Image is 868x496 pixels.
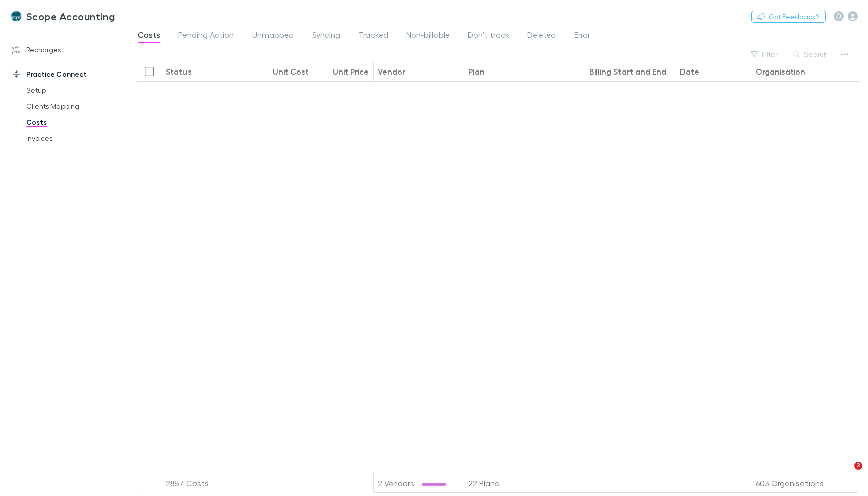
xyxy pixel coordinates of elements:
[16,130,127,147] a: Invoices
[2,66,127,82] a: Practice Connect
[4,4,121,28] a: Scope Accounting
[464,473,585,493] div: 22 Plans
[406,30,450,43] span: Non-billable
[333,66,369,77] div: Unit Price
[527,30,556,43] span: Deleted
[574,30,590,43] span: Error
[10,10,22,22] img: Scope Accounting's Logo
[751,11,826,23] button: Got Feedback?
[834,462,858,486] iframe: Intercom live chat
[374,473,464,493] div: 2 Vendors
[680,66,699,77] div: Date
[252,30,294,43] span: Unmapped
[358,30,388,43] span: Tracked
[854,462,862,470] span: 2
[746,48,784,60] button: Filter
[166,66,192,77] div: Status
[756,66,805,77] div: Organisation
[138,30,160,43] span: Costs
[16,98,127,114] a: Clients Mapping
[16,82,127,98] a: Setup
[16,114,127,130] a: Costs
[273,66,309,77] div: Unit Cost
[468,30,509,43] span: Don’t track
[589,66,666,77] div: Billing Start and End
[26,10,115,22] h3: Scope Accounting
[162,473,253,493] div: 2857 Costs
[378,66,405,77] div: Vendor
[788,48,834,60] button: Search
[178,30,234,43] span: Pending Action
[312,30,340,43] span: Syncing
[2,42,127,58] a: Recharges
[468,66,485,77] div: Plan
